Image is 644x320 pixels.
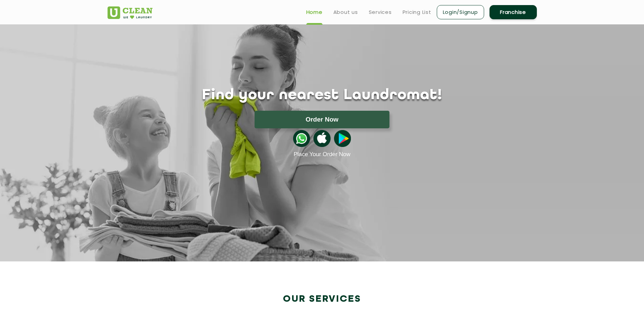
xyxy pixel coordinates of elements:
img: whatsappicon.png [293,130,310,147]
h2: Our Services [108,294,537,305]
a: Pricing List [403,8,431,16]
img: apple-icon.png [313,130,330,147]
a: Login/Signup [437,5,484,19]
button: Order Now [255,111,389,128]
img: playstoreicon.png [334,130,351,147]
a: About us [333,8,358,16]
img: UClean Laundry and Dry Cleaning [108,6,152,19]
a: Place Your Order Now [293,151,350,158]
a: Franchise [490,5,537,19]
a: Services [369,8,392,16]
a: Home [306,8,323,16]
h1: Find your nearest Laundromat! [102,87,542,104]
